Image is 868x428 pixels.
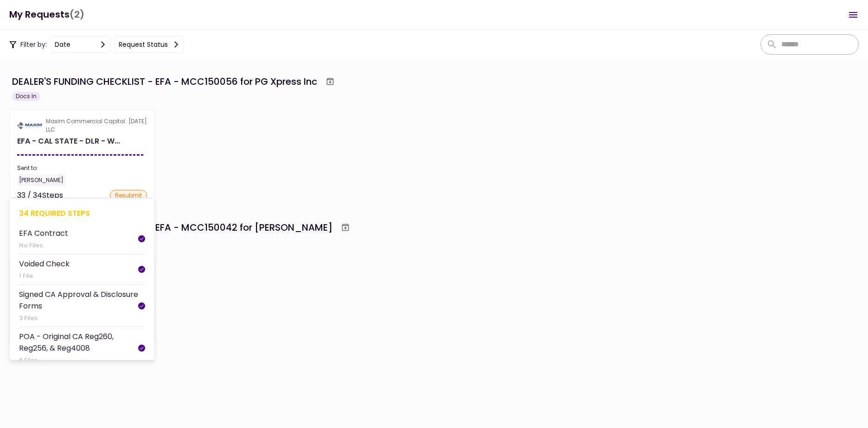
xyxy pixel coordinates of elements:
button: Request status [115,36,184,53]
div: No Files [19,241,68,250]
div: POA - Original CA Reg260, Reg256, & Reg4008 [19,331,138,354]
div: EFA - CAL STATE - DLR - W/COMPANY & GUARANTOR - FUNDING CHECKLIST [17,136,120,147]
div: [DATE] [17,117,147,134]
div: DEALER'S FUNDING CHECKLIST - EFA - MCC150056 for PG Xpress Inc [12,75,317,88]
img: Partner logo [17,121,42,130]
div: EFA Contract [19,227,68,239]
button: Archive workflow [322,73,338,90]
div: 6 Files [19,356,138,365]
div: 3 Files [19,314,138,323]
div: Voided Check [19,258,70,270]
div: Maxim Commercial Capital LLC [46,117,128,134]
button: Archive workflow [337,219,354,236]
div: Filter by: [9,36,184,53]
div: DEALER'S FUNDING CHECKLIST - EFA - MCC150042 for [PERSON_NAME] [12,220,332,234]
div: 34 required steps [19,208,145,219]
div: Docs In [12,92,40,101]
div: resubmit [110,190,147,201]
div: Signed CA Approval & Disclosure Forms [19,289,138,312]
div: Sent to: [17,164,147,172]
div: 33 / 34 Steps [17,190,63,201]
div: 1 File [19,271,70,281]
span: (2) [70,5,84,24]
button: Open menu [842,4,864,26]
button: date [51,36,111,53]
div: [PERSON_NAME] [17,174,65,186]
div: date [55,39,70,50]
h1: My Requests [9,5,84,24]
